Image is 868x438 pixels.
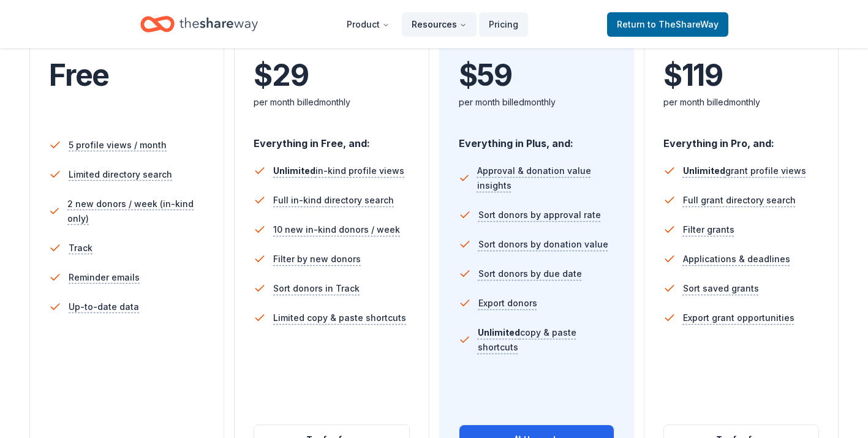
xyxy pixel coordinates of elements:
div: per month billed monthly [663,95,819,110]
span: $ 119 [663,58,723,93]
a: Home [140,10,258,39]
nav: Main [337,10,528,39]
span: Up-to-date data [69,300,139,314]
button: Product [337,12,399,37]
span: 2 new donors / week (in-kind only) [67,197,205,226]
span: Unlimited [683,165,725,176]
span: $ 59 [459,58,512,93]
span: Limited copy & paste shortcuts [273,311,406,325]
span: Return [617,17,719,32]
span: Sort donors by due date [478,266,582,281]
span: Full in-kind directory search [273,193,394,208]
button: Resources [402,12,477,37]
span: Reminder emails [69,270,140,285]
span: copy & paste shortcuts [478,327,576,352]
span: Sort donors by donation value [478,237,608,252]
div: Everything in Plus, and: [459,126,614,151]
span: Export grant opportunities [683,311,794,325]
a: Returnto TheShareWay [607,12,728,37]
span: Export donors [478,296,537,311]
div: Everything in Pro, and: [663,126,819,151]
div: per month billed monthly [459,95,614,110]
span: 10 new in-kind donors / week [273,222,400,237]
span: grant profile views [683,165,806,176]
span: Sort donors in Track [273,281,360,296]
span: Free [49,57,109,93]
span: to TheShareWay [647,19,719,29]
span: Unlimited [273,165,315,176]
span: Applications & deadlines [683,252,790,266]
span: $ 29 [254,58,308,93]
span: Sort saved grants [683,281,759,296]
div: Everything in Free, and: [254,126,409,151]
span: Sort donors by approval rate [478,208,601,222]
span: in-kind profile views [273,165,404,176]
span: Filter by new donors [273,252,361,266]
span: Limited directory search [69,167,172,182]
span: Full grant directory search [683,193,796,208]
div: per month billed monthly [254,95,409,110]
span: Track [69,241,92,255]
span: Filter grants [683,222,734,237]
span: Approval & donation value insights [477,164,614,193]
span: Unlimited [478,327,520,338]
a: Pricing [479,12,528,37]
span: 5 profile views / month [69,138,167,153]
